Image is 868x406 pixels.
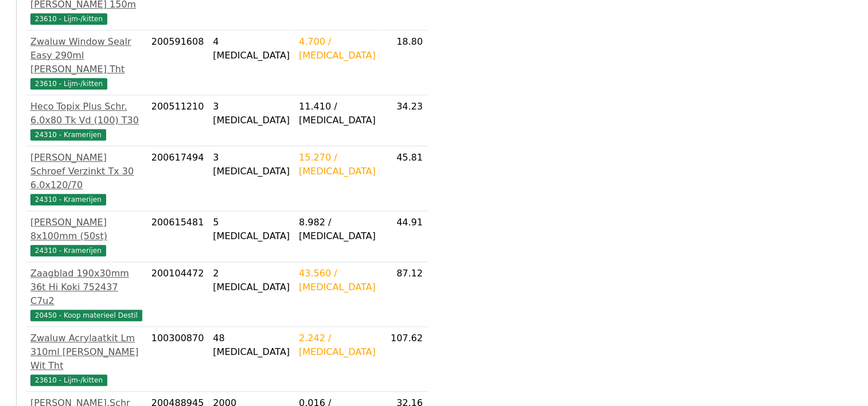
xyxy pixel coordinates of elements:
span: 23610 - Lijm-/kitten [30,374,107,386]
div: 3 [MEDICAL_DATA] [213,151,290,178]
span: 20450 - Koop materieel Destil [30,310,142,321]
a: Zaagblad 190x30mm 36t Hi Koki 752437 C7u220450 - Koop materieel Destil [30,267,142,322]
a: Zwaluw Acrylaatkit Lm 310ml [PERSON_NAME] Wit Tht23610 - Lijm-/kitten [30,331,142,387]
td: 100300870 [147,327,209,392]
div: Zaagblad 190x30mm 36t Hi Koki 752437 C7u2 [30,267,142,308]
span: 24310 - Kramerijen [30,194,106,205]
td: 44.91 [380,211,427,262]
td: 200104472 [147,262,209,327]
span: 23610 - Lijm-/kitten [30,78,107,89]
div: 8.982 / [MEDICAL_DATA] [299,216,376,243]
span: 24310 - Kramerijen [30,129,106,140]
div: [PERSON_NAME] Schroef Verzinkt Tx 30 6.0x120/70 [30,151,142,192]
div: 4.700 / [MEDICAL_DATA] [299,35,376,63]
td: 200511210 [147,95,209,146]
td: 18.80 [380,30,427,95]
td: 200617494 [147,146,209,211]
div: 3 [MEDICAL_DATA] [213,100,290,127]
a: Heco Topix Plus Schr. 6.0x80 Tk Vd (100) T3024310 - Kramerijen [30,100,142,141]
a: Zwaluw Window Sealr Easy 290ml [PERSON_NAME] Tht23610 - Lijm-/kitten [30,35,142,90]
div: 4 [MEDICAL_DATA] [213,35,290,63]
a: [PERSON_NAME] Schroef Verzinkt Tx 30 6.0x120/7024310 - Kramerijen [30,151,142,206]
td: 34.23 [380,95,427,146]
div: Zwaluw Acrylaatkit Lm 310ml [PERSON_NAME] Wit Tht [30,331,142,373]
div: 15.270 / [MEDICAL_DATA] [299,151,376,178]
a: [PERSON_NAME] 8x100mm (50st)24310 - Kramerijen [30,216,142,257]
span: 23610 - Lijm-/kitten [30,13,107,25]
div: 48 [MEDICAL_DATA] [213,331,290,359]
td: 107.62 [380,327,427,392]
td: 200615481 [147,211,209,262]
div: 5 [MEDICAL_DATA] [213,216,290,243]
div: 2 [MEDICAL_DATA] [213,267,290,294]
div: Heco Topix Plus Schr. 6.0x80 Tk Vd (100) T30 [30,100,142,127]
td: 45.81 [380,146,427,211]
td: 200591608 [147,30,209,95]
span: 24310 - Kramerijen [30,245,106,256]
div: 11.410 / [MEDICAL_DATA] [299,100,376,127]
div: 43.560 / [MEDICAL_DATA] [299,267,376,294]
div: [PERSON_NAME] 8x100mm (50st) [30,216,142,243]
div: 2.242 / [MEDICAL_DATA] [299,331,376,359]
div: Zwaluw Window Sealr Easy 290ml [PERSON_NAME] Tht [30,35,142,76]
td: 87.12 [380,262,427,327]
